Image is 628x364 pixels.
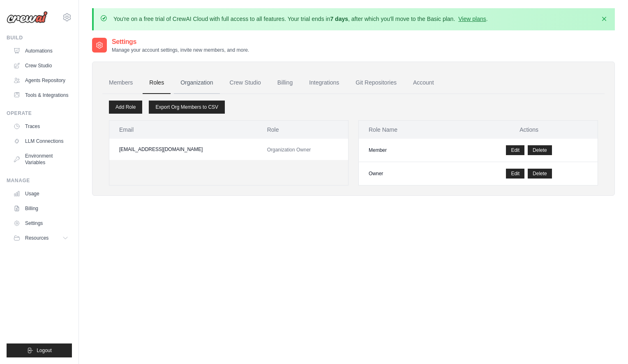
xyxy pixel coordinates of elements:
th: Role Name [359,121,460,139]
span: Resources [25,235,48,241]
div: Operate [7,110,72,117]
strong: 7 days [330,16,348,22]
a: Billing [10,202,72,215]
a: Account [406,72,441,94]
div: Manage [7,177,72,184]
a: Settings [10,217,72,230]
td: Owner [359,162,460,185]
a: Traces [10,120,72,133]
h2: Settings [112,37,249,47]
a: Automations [10,44,72,57]
a: Crew Studio [10,59,72,72]
p: You're on a free trial of CrewAI Cloud with full access to all features. Your trial ends in , aft... [113,15,488,23]
a: View plans [458,16,486,22]
a: Export Org Members to CSV [149,101,225,114]
a: Crew Studio [223,72,268,94]
img: Logo [7,11,48,23]
a: Members [102,72,139,94]
td: Member [359,139,460,162]
p: Manage your account settings, invite new members, and more. [112,47,249,53]
button: Delete [528,145,552,155]
a: Roles [143,72,171,94]
button: Resources [10,231,72,245]
a: Agents Repository [10,74,72,87]
th: Email [109,121,257,139]
button: Delete [528,169,552,179]
th: Actions [460,121,598,139]
td: [EMAIL_ADDRESS][DOMAIN_NAME] [109,139,257,160]
button: Logout [7,343,72,357]
a: Edit [506,145,524,155]
a: LLM Connections [10,135,72,148]
a: Organization [174,72,219,94]
a: Integrations [302,72,346,94]
a: Usage [10,187,72,200]
span: Logout [37,347,52,354]
a: Edit [506,169,524,179]
a: Git Repositories [349,72,403,94]
th: Role [257,121,348,139]
a: Tools & Integrations [10,89,72,102]
a: Add Role [109,101,142,114]
a: Billing [271,72,299,94]
a: Environment Variables [10,149,72,169]
div: Build [7,34,72,41]
span: Organization Owner [267,147,311,153]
